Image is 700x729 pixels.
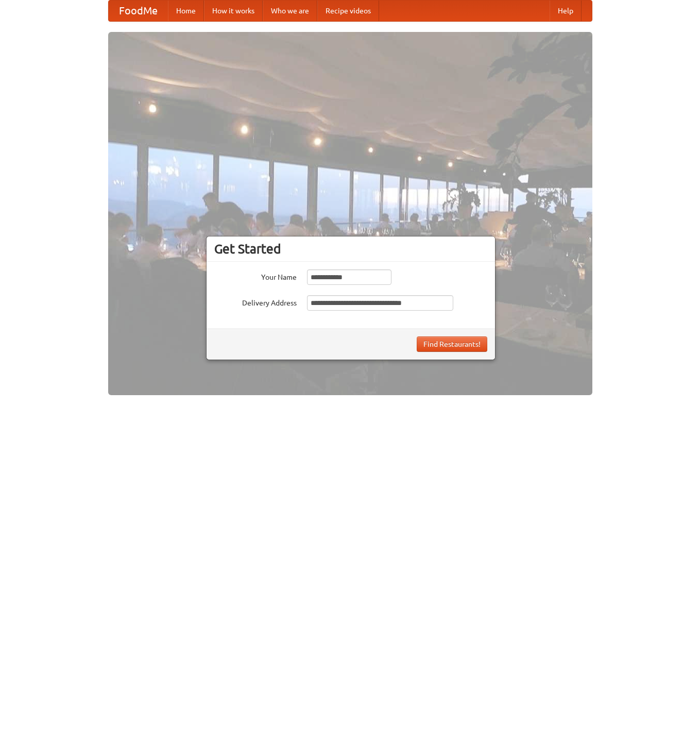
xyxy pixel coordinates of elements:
button: Find Restaurants! [417,336,487,352]
a: Recipe videos [317,1,379,21]
h3: Get Started [214,241,487,257]
label: Delivery Address [214,295,297,308]
a: How it works [204,1,263,21]
label: Your Name [214,269,297,282]
a: Help [550,1,582,21]
a: Home [168,1,204,21]
a: FoodMe [109,1,168,21]
a: Who we are [263,1,317,21]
